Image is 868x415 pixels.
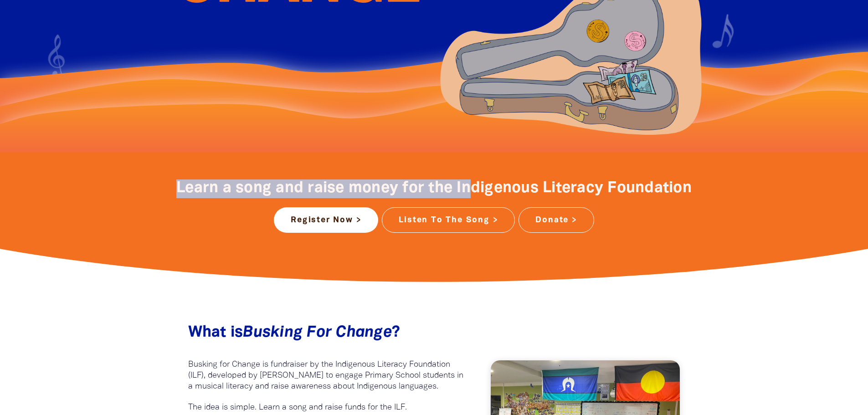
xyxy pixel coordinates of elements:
[243,326,392,340] em: Busking For Change
[188,326,401,340] span: What is ?
[382,207,515,233] a: Listen To The Song >
[176,181,692,195] span: Learn a song and raise money for the Indigenous Literacy Foundation
[519,207,594,233] a: Donate >
[188,359,464,392] p: Busking for Change is fundraiser by the Indigenous Literacy Foundation (ILF), developed by [PERSO...
[274,207,378,233] a: Register Now >
[188,402,464,413] p: The idea is simple. Learn a song and raise funds for the ILF.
